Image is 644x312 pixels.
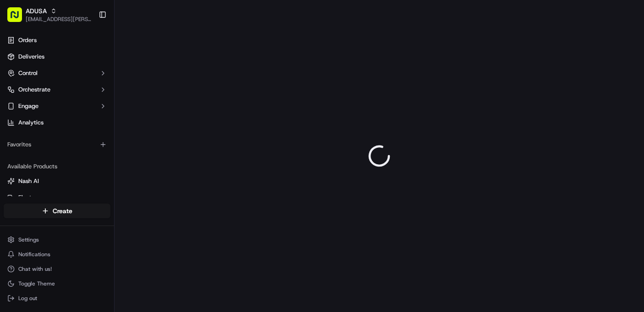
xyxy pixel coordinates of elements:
div: Favorites [4,137,110,152]
span: Settings [18,236,39,243]
span: Create [53,206,72,215]
button: Log out [4,292,110,305]
span: Engage [18,102,38,110]
button: Create [4,204,110,218]
span: Analytics [18,118,44,127]
button: Engage [4,99,110,113]
button: Chat with us! [4,263,110,275]
button: ADUSA [26,6,47,16]
span: Toggle Theme [18,280,55,287]
span: Orders [18,36,37,44]
span: Chat with us! [18,265,52,273]
span: Nash AI [18,177,39,185]
span: Deliveries [18,53,44,61]
a: Fleet [7,194,107,202]
a: Analytics [4,115,110,130]
a: Orders [4,33,110,48]
span: Control [18,69,38,77]
div: Available Products [4,159,110,174]
button: Control [4,66,110,81]
a: Nash AI [7,177,107,185]
button: Settings [4,233,110,246]
span: Log out [18,295,37,302]
button: Fleet [4,190,110,205]
span: Fleet [18,194,32,202]
button: Notifications [4,248,110,261]
button: [EMAIL_ADDRESS][PERSON_NAME][DOMAIN_NAME] [26,16,91,23]
button: Toggle Theme [4,277,110,290]
a: Deliveries [4,49,110,64]
span: Notifications [18,251,50,258]
button: ADUSA[EMAIL_ADDRESS][PERSON_NAME][DOMAIN_NAME] [4,4,95,26]
span: Orchestrate [18,86,50,94]
button: Nash AI [4,174,110,188]
button: Orchestrate [4,82,110,97]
